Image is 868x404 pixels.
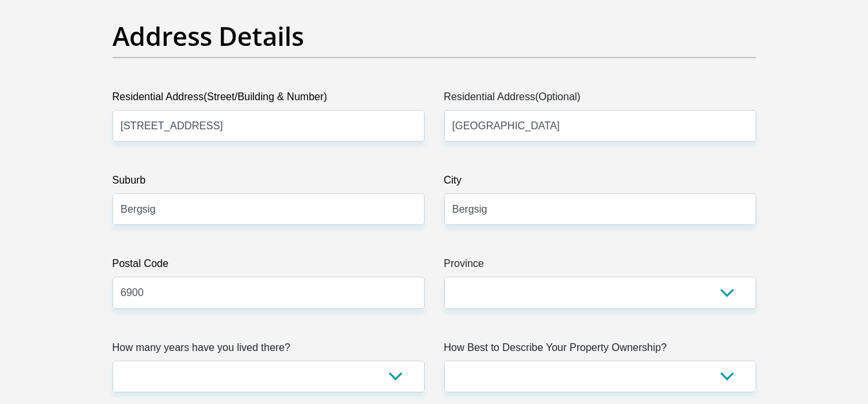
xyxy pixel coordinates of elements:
label: How many years have you lived there? [112,340,425,361]
select: Please Select a Province [444,277,756,308]
label: Postal Code [112,256,425,277]
h2: Address Details [112,21,756,52]
select: Please select a value [444,361,756,392]
label: Residential Address(Optional) [444,89,756,110]
input: Postal Code [112,277,425,308]
label: How Best to Describe Your Property Ownership? [444,340,756,361]
input: City [444,193,756,225]
label: City [444,173,756,193]
label: Province [444,256,756,277]
input: Suburb [112,193,425,225]
input: Address line 2 (Optional) [444,110,756,142]
label: Suburb [112,173,425,193]
select: Please select a value [112,361,425,392]
input: Valid residential address [112,110,425,142]
label: Residential Address(Street/Building & Number) [112,89,425,110]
